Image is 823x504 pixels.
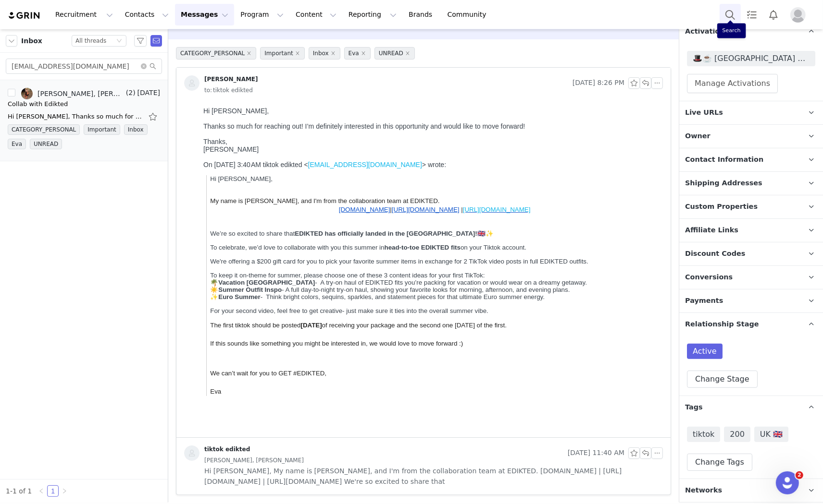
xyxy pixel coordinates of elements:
span: | [262,103,263,110]
input: Search mail [6,59,162,74]
span: Eva [11,285,22,292]
span: Discount Codes [685,249,745,259]
span: 🎩☕️ [GEOGRAPHIC_DATA] TIKTOK AUGUST 🎩☕️ 2025 [693,53,810,64]
strong: Euro Summer [19,190,61,197]
div: Hi Eva, Thanks so much for reaching out! I'm definitely interested in this opportunity and would ... [8,112,142,121]
div: On [DATE] 3:40 AM tiktok edikted < > wrote: [4,58,460,65]
span: Hi [PERSON_NAME], [11,72,73,79]
strong: Summer Outfit Inspo [19,183,82,190]
i: icon: down [116,38,122,45]
a: [PERSON_NAME] [184,75,258,91]
button: Manage Activations [687,74,778,93]
span: If this sounds like something you might be interested in, we would love to move forward :) [11,237,263,244]
span: 🌴 - A try-on haul of EDIKTED fits you’re packing for vacation or would wear on a dreamy getaway. [11,176,387,183]
span: Send Email [150,35,162,47]
span: 200 [724,427,750,442]
span: CATEGORY_PERSONAL [176,47,256,60]
span: We're offering a $200 gift card for you to pick your favorite summer items in exchange for 2 TikT... [11,155,389,162]
span: Conversions [685,272,733,283]
div: Collab with Edikted [8,99,68,109]
button: Content [290,4,342,25]
a: [URL][DOMAIN_NAME] [192,103,260,110]
span: ☀️ - A full day-to-night try-on haul, showing your favorite looks for morning, afternoon, and eve... [11,183,370,190]
span: Important [260,47,305,60]
span: [DATE] [101,218,122,226]
span: (2) [124,88,136,98]
div: [PERSON_NAME], [PERSON_NAME], tiktok edikted [37,90,124,97]
span: Active [687,344,723,359]
div: [PERSON_NAME] [204,75,258,83]
i: icon: close-circle [141,63,147,69]
span: Live URLs [685,108,723,118]
i: icon: close [295,51,300,56]
button: Messages [175,4,234,25]
button: Change Stage [687,371,758,388]
strong: EDIKTED has officially landed in the [GEOGRAPHIC_DATA]! [95,127,277,134]
span: Eva [344,47,371,60]
img: placeholder-profile.jpg [790,7,806,23]
div: tiktok edikted [DATE] 11:40 AM[PERSON_NAME], [PERSON_NAME] Hi [PERSON_NAME], My name is [PERSON_N... [176,438,671,494]
i: icon: search [150,63,156,70]
span: CATEGORY_PERSONAL [8,124,80,135]
span: | [190,103,192,110]
iframe: Intercom live chat [776,471,799,494]
i: icon: right [62,488,67,494]
button: Profile [785,7,815,23]
span: tiktok [687,427,720,442]
span: UNREAD [374,47,415,60]
span: Relationship Stage [685,319,759,330]
span: Networks [685,485,722,496]
button: Notifications [763,4,784,25]
span: [DATE] 8:26 PM [573,77,624,89]
a: [DOMAIN_NAME] [139,103,191,110]
span: To celebrate, we’d love to collaborate with you this summer in on your Tiktok account. [11,141,327,148]
a: 1 [48,486,58,496]
img: 7ecd0c66-e276-4efb-ab51-155561c3f557.jpg [21,88,33,99]
span: UK 🇬🇧 [754,427,788,442]
img: placeholder-contacts.jpeg [184,445,200,461]
img: grin logo [8,11,41,20]
span: Inbox [124,124,148,135]
li: 1 [47,485,59,497]
span: For your second video, feel free to get creative- just make sure it ties into the overall summer ... [11,204,289,211]
a: Tasks [741,4,762,25]
span: Important [84,124,120,135]
span: of receiving your package and the second one [DATE] of the first. [123,218,307,226]
span: [PERSON_NAME], [PERSON_NAME] [204,455,304,466]
button: Contacts [119,4,175,25]
span: To keep it on-theme for summer, please choose one of these 3 content ideas for your first TikTok: [11,168,285,176]
li: Previous Page [36,485,47,497]
a: [PERSON_NAME], [PERSON_NAME], tiktok edikted [21,88,124,99]
span: Activations [685,26,729,37]
li: Next Page [59,485,70,497]
span: Tags [685,402,703,413]
span: 2 [796,471,803,479]
a: Community [442,4,497,25]
div: All threads [75,36,106,46]
img: placeholder-contacts.jpeg [184,75,200,91]
div: [PERSON_NAME] [4,42,460,50]
button: Recruitment [50,4,119,25]
a: Brands [403,4,441,25]
a: tiktok edikted [184,445,250,461]
span: Affiliate Links [685,225,738,236]
strong: Vacation [GEOGRAPHIC_DATA] [19,176,115,183]
strong: head-to-toe EDIKTED fits [185,141,261,148]
i: icon: close [331,51,336,56]
i: icon: left [38,488,44,494]
div: tiktok edikted [204,445,250,453]
span: Inbox [21,36,42,46]
button: Reporting [343,4,402,25]
span: Shipping Addresses [685,178,762,189]
li: 1-1 of 1 [6,485,32,497]
span: Inbox [309,47,340,60]
div: Thanks, [4,35,460,42]
span: Hi [PERSON_NAME], My name is [PERSON_NAME], and I'm from the collaboration team at EDIKTED. [DOMA... [204,466,663,487]
a: [EMAIL_ADDRESS][DOMAIN_NAME] [109,58,223,65]
span: [DATE] 11:40 AM [568,447,624,459]
span: We’re so excited to share that 🇬🇧✨ [11,127,294,134]
span: The first tiktok should be posted [11,218,101,226]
